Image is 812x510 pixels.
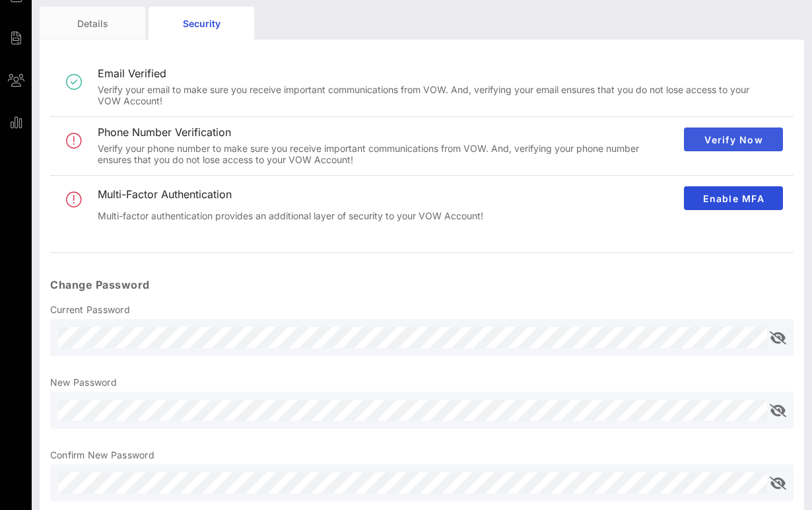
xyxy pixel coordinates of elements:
[770,477,786,490] button: append icon
[694,193,772,204] span: Enable MFA
[50,449,794,462] p: Confirm New Password
[770,332,786,345] button: append icon
[40,266,794,303] div: Change Password
[770,404,786,418] button: append icon
[40,7,145,40] div: Details
[149,7,254,40] div: Security
[98,188,673,201] div: Multi-Factor Authentication
[98,211,673,222] div: Multi-factor authentication provides an additional layer of security to your VOW Account!
[694,134,772,145] span: Verify Now
[98,85,757,107] div: Verify your email to make sure you receive important communications from VOW. And, verifying your...
[98,143,673,166] div: Verify your phone number to make sure you receive important communications from VOW. And, verifyi...
[50,303,794,316] p: Current Password
[98,67,757,80] div: Email Verified
[684,127,783,151] button: Verify Now
[98,126,673,139] div: Phone Number Verification
[50,376,794,389] p: New Password
[684,186,783,210] button: Enable MFA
